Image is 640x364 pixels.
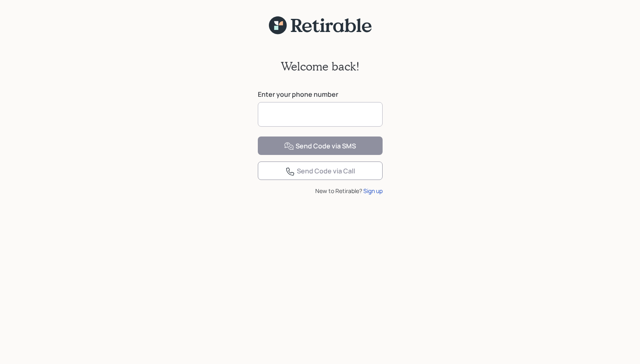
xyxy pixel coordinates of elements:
h2: Welcome back! [281,59,360,73]
div: New to Retirable? [258,187,383,195]
button: Send Code via SMS [258,136,383,155]
label: Enter your phone number [258,90,383,99]
div: Sign up [363,187,383,195]
div: Send Code via Call [285,166,355,176]
button: Send Code via Call [258,162,383,180]
div: Send Code via SMS [284,141,356,151]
